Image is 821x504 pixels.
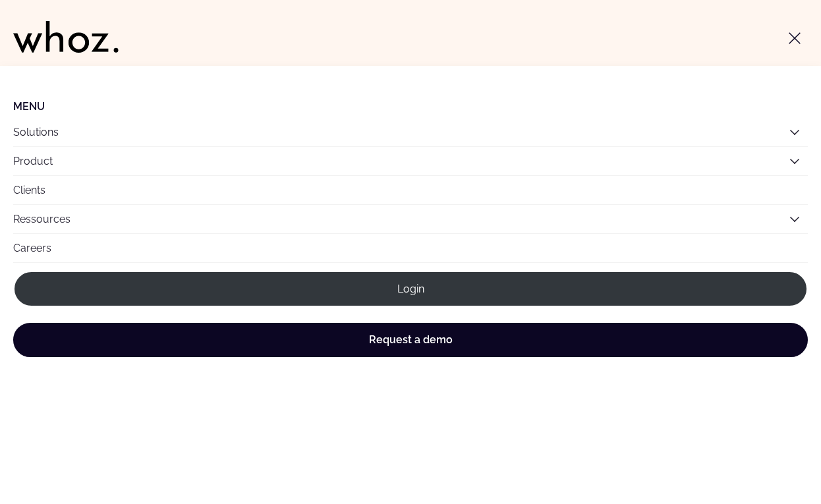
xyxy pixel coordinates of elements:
a: Login [13,271,808,307]
button: Ressources [13,205,808,233]
li: Menu [13,100,808,113]
button: Toggle menu [781,25,808,51]
iframe: Chatbot [734,417,803,486]
a: Product [13,155,53,167]
button: Solutions [13,118,808,146]
button: Product [13,147,808,175]
a: Careers [13,234,808,262]
a: Request a demo [13,323,808,357]
a: Clients [13,176,808,204]
a: Ressources [13,213,71,225]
